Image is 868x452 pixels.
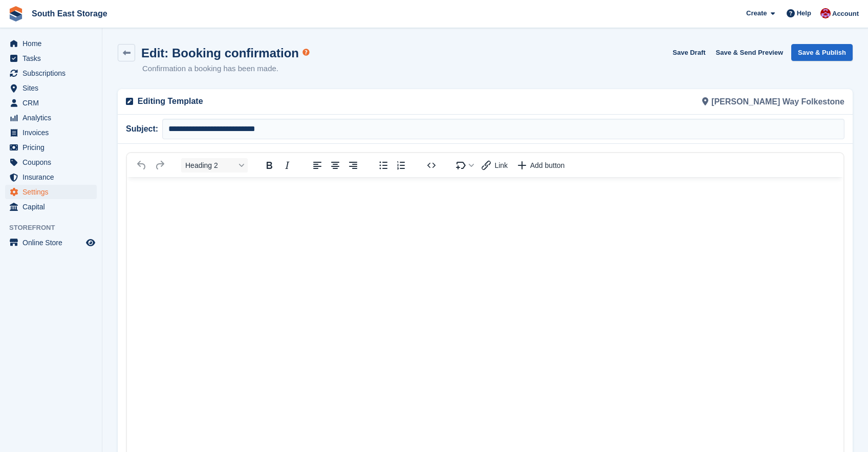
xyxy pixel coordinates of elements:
span: Heading 2 [185,161,235,169]
div: [PERSON_NAME] Way Folkestone [485,89,851,114]
span: Insurance [23,170,84,184]
span: Analytics [23,111,84,125]
a: menu [5,185,97,199]
span: Subscriptions [23,66,84,80]
button: Bullet list [375,158,392,173]
a: menu [5,200,97,214]
span: Invoices [23,125,84,140]
button: Insert a call-to-action button [513,158,570,173]
a: South East Storage [28,5,112,22]
button: Insert link with variable [478,158,512,173]
span: Pricing [23,140,84,155]
a: menu [5,96,97,110]
span: Subject: [126,123,162,135]
button: Bold [261,158,278,173]
button: Redo [151,158,168,173]
button: Save & Send Preview [712,44,788,61]
button: Insert merge tag [453,158,478,173]
img: stora-icon-8386f47178a22dfd0bd8f6a31ec36ba5ce8667c1dd55bd0f319d3a0aa187defe.svg [8,6,24,21]
a: Preview store [84,236,97,249]
span: Sites [23,81,84,95]
a: menu [5,170,97,184]
span: Capital [23,200,84,214]
button: Italic [278,158,296,173]
a: menu [5,140,97,155]
span: Add button [530,161,565,169]
span: Storefront [9,223,102,233]
a: menu [5,125,97,140]
span: CRM [23,96,84,110]
button: Save Draft [668,44,709,61]
a: menu [5,36,97,51]
p: Editing Template [138,95,479,107]
span: Account [832,9,859,19]
a: menu [5,155,97,169]
span: Help [797,8,811,18]
button: Source code [423,158,440,173]
button: Undo [133,158,150,173]
span: Settings [23,185,84,199]
img: Roger Norris [820,8,831,18]
span: Coupons [23,155,84,169]
span: Link [494,161,508,169]
button: Numbered list [393,158,410,173]
h1: Edit: Booking confirmation [141,46,299,60]
button: Align center [327,158,344,173]
a: menu [5,66,97,80]
span: Tasks [23,51,84,66]
span: Online Store [23,235,84,250]
button: Align left [309,158,326,173]
a: menu [5,51,97,66]
button: Save & Publish [791,44,853,61]
p: Confirmation a booking has been made. [142,63,299,75]
button: Align right [344,158,362,173]
button: Block Heading 2 [181,158,248,173]
a: menu [5,235,97,250]
span: Create [746,8,767,18]
div: Tooltip anchor [301,48,311,57]
span: Home [23,36,84,51]
a: menu [5,81,97,95]
a: menu [5,111,97,125]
